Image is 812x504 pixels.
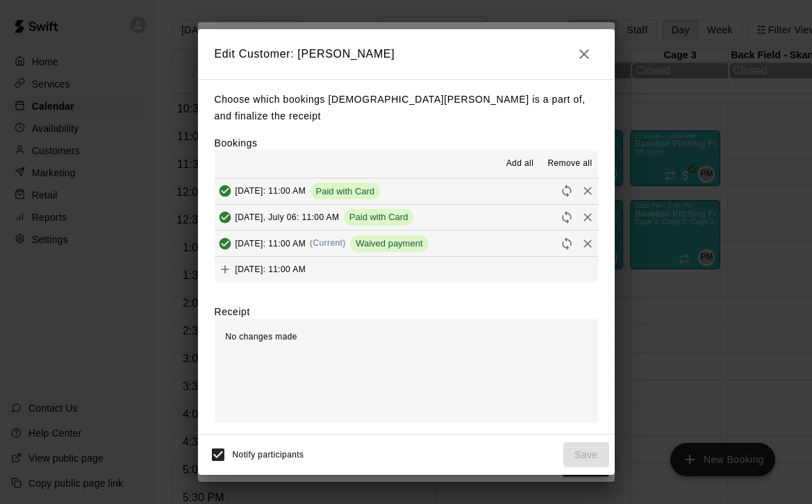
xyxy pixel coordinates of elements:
[542,153,597,175] button: Remove all
[215,205,598,230] button: Added & Paid[DATE], July 06: 11:00 AMPaid with CardRescheduleRemove
[556,185,577,196] span: Reschedule
[215,137,258,149] label: Bookings
[497,153,542,175] button: Add all
[235,264,306,274] span: [DATE]: 11:00 AM
[233,450,304,460] span: Notify participants
[310,186,381,196] span: Paid with Card
[215,207,235,228] button: Added & Paid
[506,157,534,171] span: Add all
[215,230,598,256] button: Added & Paid[DATE]: 11:00 AM(Current)Waived paymentRescheduleRemove
[556,211,577,221] span: Reschedule
[235,186,306,196] span: [DATE]: 11:00 AM
[215,91,598,125] p: Choose which bookings [DEMOGRAPHIC_DATA][PERSON_NAME] is a part of, and finalize the receipt
[198,29,615,79] h2: Edit Customer: [PERSON_NAME]
[577,237,598,248] span: Remove
[215,264,235,274] span: Add
[344,212,414,222] span: Paid with Card
[577,185,598,196] span: Remove
[215,305,250,319] label: Receipt
[235,238,306,248] span: [DATE]: 11:00 AM
[215,180,235,201] button: Added & Paid
[235,212,340,221] span: [DATE], July 06: 11:00 AM
[350,238,428,249] span: Waived payment
[215,257,598,283] button: Add[DATE]: 11:00 AM
[215,178,598,204] button: Added & Paid[DATE]: 11:00 AMPaid with CardRescheduleRemove
[310,238,346,248] span: (Current)
[547,157,592,171] span: Remove all
[577,211,598,221] span: Remove
[556,237,577,248] span: Reschedule
[215,233,235,254] button: Added & Paid
[226,332,297,342] span: No changes made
